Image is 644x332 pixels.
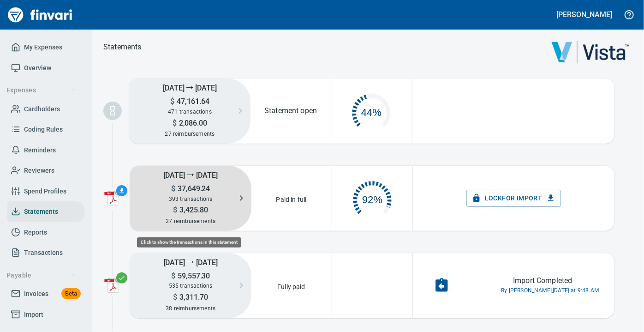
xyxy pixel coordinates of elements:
[332,171,412,225] div: 362 of 393 complete. Click to open reminders.
[24,42,62,53] span: My Expenses
[177,293,208,302] span: 3,311.70
[24,62,51,74] span: Overview
[173,119,177,127] span: $
[174,97,209,106] span: 47,161.64
[166,305,215,312] span: 38 reimbursements
[24,206,58,217] span: Statements
[557,10,612,19] h5: [PERSON_NAME]
[274,279,308,291] p: Fully paid
[130,253,251,318] button: [DATE] ⭢ [DATE]$59,557.30535 transactions$3,311.7038 reimbursements
[173,293,177,302] span: $
[7,201,84,222] a: Statements
[501,286,599,296] span: By [PERSON_NAME], [DATE] at 9:48 AM
[130,253,251,271] h5: [DATE] ⭢ [DATE]
[7,284,84,304] a: InvoicesBeta
[130,166,251,231] button: [DATE] ⭢ [DATE]$37,649.24393 transactions$3,425.8027 reimbursements
[466,190,561,207] button: Lockfor Import
[6,85,76,96] span: Expenses
[7,119,84,140] a: Coding Rules
[165,131,215,137] span: 27 reimbursements
[7,242,84,263] a: Transactions
[474,193,554,204] span: Lock for Import
[7,181,84,202] a: Spend Profiles
[7,140,84,161] a: Reminders
[7,160,84,181] a: Reviewers
[129,78,250,144] button: [DATE] ⭢ [DATE]$47,161.64471 transactions$2,086.0027 reimbursements
[104,191,119,205] img: adobe-pdf-icon.png
[61,289,81,299] span: Beta
[513,275,572,286] p: Import Completed
[24,145,56,156] span: Reminders
[331,84,411,138] button: 44%
[24,124,63,135] span: Coding Rules
[173,205,177,214] span: $
[7,304,84,325] a: Import
[103,42,142,53] p: Statements
[170,97,174,106] span: $
[6,270,76,281] span: Payable
[7,222,84,243] a: Reports
[175,272,210,280] span: 59,557.30
[166,218,215,224] span: 27 reimbursements
[7,58,84,78] a: Overview
[24,186,66,197] span: Spend Profiles
[555,7,614,22] button: [PERSON_NAME]
[171,272,175,280] span: $
[130,166,251,184] h5: [DATE] ⭢ [DATE]
[7,99,84,120] a: Cardholders
[24,103,60,115] span: Cardholders
[7,37,84,58] a: My Expenses
[24,165,54,176] span: Reviewers
[24,309,43,320] span: Import
[177,119,208,127] span: 2,086.00
[103,42,142,53] nav: breadcrumb
[3,82,80,99] button: Expenses
[274,192,310,204] p: Paid in full
[3,267,80,284] button: Payable
[24,247,63,259] span: Transactions
[264,105,317,116] p: Statement open
[175,184,210,193] span: 37,649.24
[129,78,250,97] h5: [DATE] ⭢ [DATE]
[552,41,629,64] img: vista.png
[177,205,208,214] span: 3,425.80
[168,109,212,115] span: 471 transactions
[104,278,119,293] img: adobe-pdf-icon.png
[171,184,175,193] span: $
[6,4,75,26] img: Finvari
[428,272,455,299] button: Undo Import Completion
[24,288,48,300] span: Invoices
[169,283,213,289] span: 535 transactions
[169,196,213,202] span: 393 transactions
[331,84,411,138] div: 206 of 471 complete. Click to open reminders.
[332,171,412,225] button: 92%
[24,227,47,238] span: Reports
